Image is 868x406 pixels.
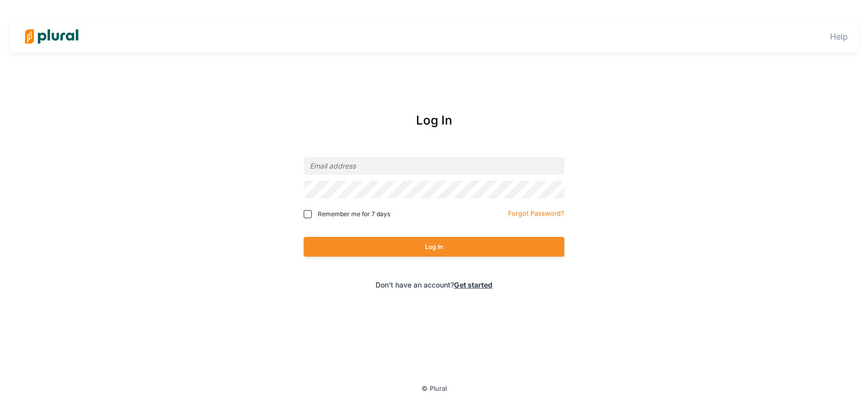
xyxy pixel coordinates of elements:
[422,385,447,392] small: © Plural
[304,157,564,175] input: Email address
[260,111,608,130] div: Log In
[454,280,492,289] a: Get started
[304,237,564,257] button: Log In
[508,208,564,218] a: Forgot Password?
[830,31,848,42] a: Help
[260,279,608,290] div: Don't have an account?
[318,210,390,219] span: Remember me for 7 days
[16,19,87,54] img: Logo for Plural
[508,210,564,217] small: Forgot Password?
[304,210,312,218] input: Remember me for 7 days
